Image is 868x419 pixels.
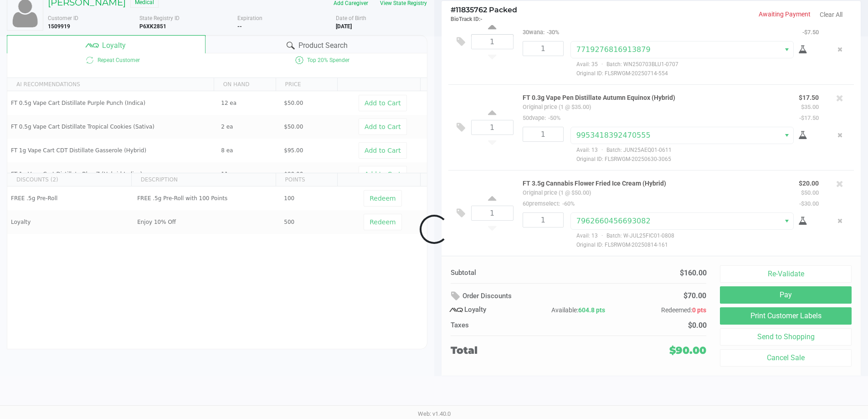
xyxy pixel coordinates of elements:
[820,10,842,20] button: Clear All
[48,15,78,21] span: Customer ID
[523,29,559,36] small: 30wana:
[451,5,517,14] span: 11835762 Packed
[336,23,352,30] b: [DATE]
[544,29,559,36] span: -30%
[139,15,180,21] span: State Registry ID
[451,5,456,14] span: #
[48,23,70,30] b: 1509919
[237,15,262,21] span: Expiration
[418,410,451,417] span: Web: v1.40.0
[480,16,483,22] span: -
[451,16,480,22] span: BioTrack ID:
[336,15,366,21] span: Date of Birth
[237,23,242,30] b: --
[139,23,166,30] b: P6XK2851
[651,10,811,19] p: Awaiting Payment
[802,29,819,36] small: -$7.50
